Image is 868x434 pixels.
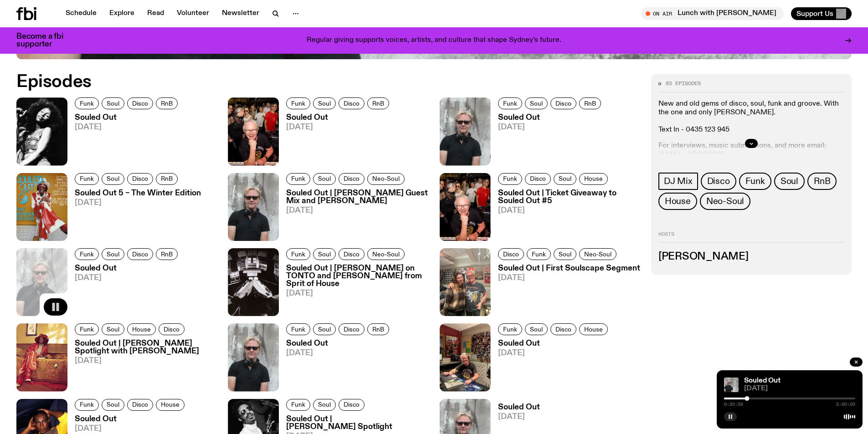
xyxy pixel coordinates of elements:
[724,378,739,392] a: Stephen looks directly at the camera, wearing a black tee, black sunglasses and headphones around...
[491,265,640,316] a: Souled Out | First Soulscape Segment[DATE]
[132,326,151,333] span: House
[127,173,153,185] a: Disco
[344,175,360,182] span: Disco
[75,189,201,197] h3: Souled Out 5 – The Winter Edition
[286,173,310,185] a: Funk
[503,175,517,182] span: Funk
[132,100,148,107] span: Disco
[107,175,119,182] span: Soul
[774,173,805,190] a: Soul
[75,415,187,423] h3: Souled Out
[555,100,571,107] span: Disco
[739,173,771,190] a: Funk
[498,123,604,131] span: [DATE]
[104,7,140,20] a: Explore
[156,399,185,411] a: House
[286,97,310,109] a: Funk
[318,326,331,333] span: Soul
[132,250,148,257] span: Disco
[16,74,570,90] h2: Episodes
[318,250,331,257] span: Soul
[498,340,611,347] h3: Souled Out
[75,173,99,185] a: Funk
[75,97,99,109] a: Funk
[550,97,576,109] a: Disco
[498,189,640,205] h3: Souled Out | Ticket Giveaway to Souled Out #5
[491,189,640,241] a: Souled Out | Ticket Giveaway to Souled Out #5[DATE]
[313,323,336,335] a: Soul
[291,250,305,257] span: Funk
[80,175,94,182] span: Funk
[498,114,604,122] h3: Souled Out
[700,193,750,210] a: Neo-Soul
[555,326,571,333] span: Disco
[498,323,522,335] a: Funk
[658,193,697,210] a: House
[579,97,601,109] a: RnB
[156,248,178,260] a: RnB
[313,173,336,185] a: Soul
[367,248,405,260] a: Neo-Soul
[498,248,524,260] a: Disco
[498,349,611,357] span: [DATE]
[279,340,392,391] a: Souled Out[DATE]
[161,175,173,182] span: RnB
[530,175,546,182] span: Disco
[279,114,392,165] a: Souled Out[DATE]
[503,100,517,107] span: Funk
[339,248,365,260] a: Disco
[503,250,519,257] span: Disco
[658,252,844,262] h3: [PERSON_NAME]
[307,36,561,45] p: Regular giving supports voices, artists, and culture that shape Sydney’s future.
[372,250,400,257] span: Neo-Soul
[498,207,640,214] span: [DATE]
[75,114,180,122] h3: Souled Out
[530,100,543,107] span: Soul
[584,250,611,257] span: Neo-Soul
[554,248,576,260] a: Soul
[161,401,180,408] span: House
[80,100,94,107] span: Funk
[107,250,119,257] span: Soul
[286,248,310,260] a: Funk
[67,265,180,316] a: Souled Out[DATE]
[372,100,384,107] span: RnB
[313,248,336,260] a: Soul
[159,323,185,335] a: Disco
[584,326,603,333] span: House
[291,326,305,333] span: Funk
[127,248,153,260] a: Disco
[107,100,119,107] span: Soul
[279,265,428,316] a: Souled Out | [PERSON_NAME] on TONTO and [PERSON_NAME] from Sprit of House[DATE]
[791,7,852,20] button: Support Us
[372,326,384,333] span: RnB
[658,173,698,190] a: DJ Mix
[836,402,855,407] span: 2:00:00
[584,100,596,107] span: RnB
[641,7,784,20] button: On AirLunch with [PERSON_NAME]
[279,189,428,241] a: Souled Out | [PERSON_NAME] Guest Mix and [PERSON_NAME][DATE]
[75,199,201,207] span: [DATE]
[228,173,279,241] img: Stephen looks directly at the camera, wearing a black tee, black sunglasses and headphones around...
[525,97,548,109] a: Soul
[559,175,571,182] span: Soul
[440,97,491,165] img: Stephen looks directly at the camera, wearing a black tee, black sunglasses and headphones around...
[291,175,305,182] span: Funk
[530,326,543,333] span: Soul
[344,326,360,333] span: Disco
[75,340,217,355] h3: Souled Out | [PERSON_NAME] Spotlight with [PERSON_NAME]
[664,176,693,186] span: DJ Mix
[339,173,365,185] a: Disco
[807,173,837,190] a: RnB
[80,326,94,333] span: Funk
[161,250,173,257] span: RnB
[339,399,365,411] a: Disco
[75,248,99,260] a: Funk
[491,114,604,165] a: Souled Out[DATE]
[579,248,616,260] a: Neo-Soul
[286,114,392,122] h3: Souled Out
[339,97,365,109] a: Disco
[127,399,153,411] a: Disco
[75,425,187,433] span: [DATE]
[367,323,389,335] a: RnB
